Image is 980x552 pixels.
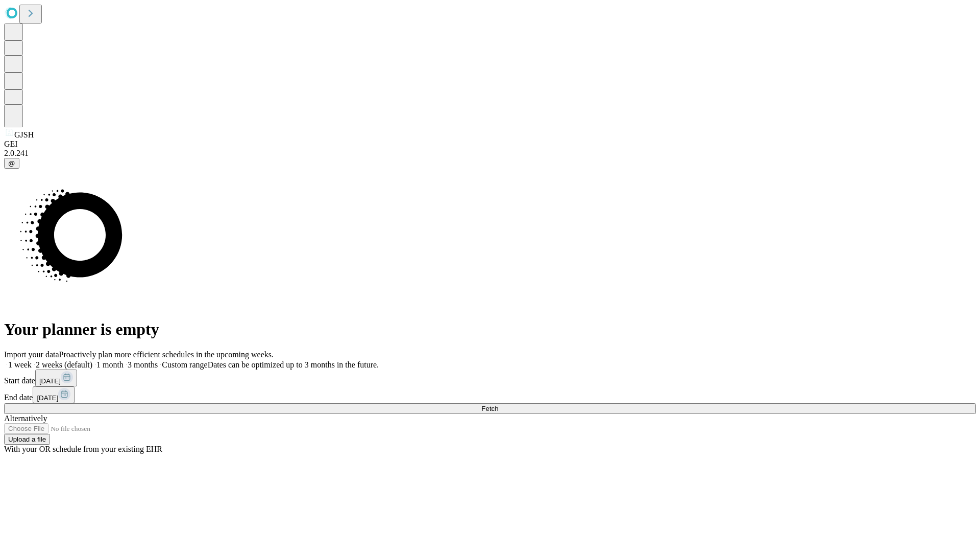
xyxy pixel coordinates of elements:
button: Upload a file [4,434,50,445]
div: GEI [4,140,976,149]
span: Proactively plan more efficient schedules in the upcoming weeks. [59,350,274,359]
div: Start date [4,370,976,386]
button: [DATE] [35,370,77,386]
span: Fetch [481,405,498,412]
span: Dates can be optimized up to 3 months in the future. [208,360,379,369]
span: [DATE] [39,377,61,385]
div: 2.0.241 [4,149,976,158]
button: Fetch [4,403,976,414]
span: 1 month [96,360,124,369]
div: End date [4,386,976,403]
button: [DATE] [33,386,75,403]
span: Custom range [162,360,207,369]
span: 3 months [128,360,158,369]
span: Alternatively [4,414,47,423]
span: With your OR schedule from your existing EHR [4,445,162,453]
span: GJSH [14,130,34,139]
span: 1 week [8,360,32,369]
span: @ [8,159,15,167]
span: Import your data [4,350,59,359]
span: [DATE] [37,394,58,402]
h1: Your planner is empty [4,320,976,339]
span: 2 weeks (default) [36,360,92,369]
button: @ [4,158,19,169]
